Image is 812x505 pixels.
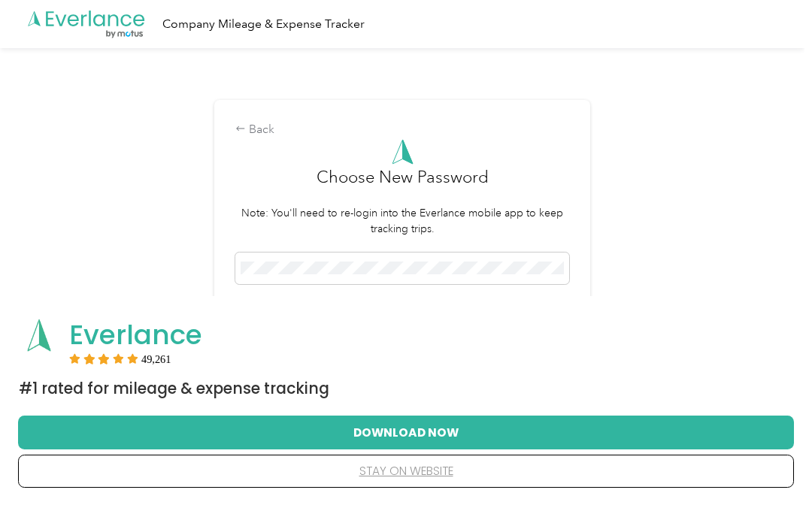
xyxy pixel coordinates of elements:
[42,416,770,448] button: Download Now
[141,355,171,364] span: User reviews count
[42,455,770,487] button: stay on website
[235,205,569,237] p: Note: You'll need to re-login into the Everlance mobile app to keep tracking trips.
[19,378,329,399] span: #1 Rated for Mileage & Expense Tracking
[69,353,171,364] div: Rating:5 stars
[19,315,59,355] img: App logo
[162,15,365,34] div: Company Mileage & Expense Tracker
[69,316,202,354] span: Everlance
[317,165,489,205] h3: Choose New Password
[235,121,569,139] div: Back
